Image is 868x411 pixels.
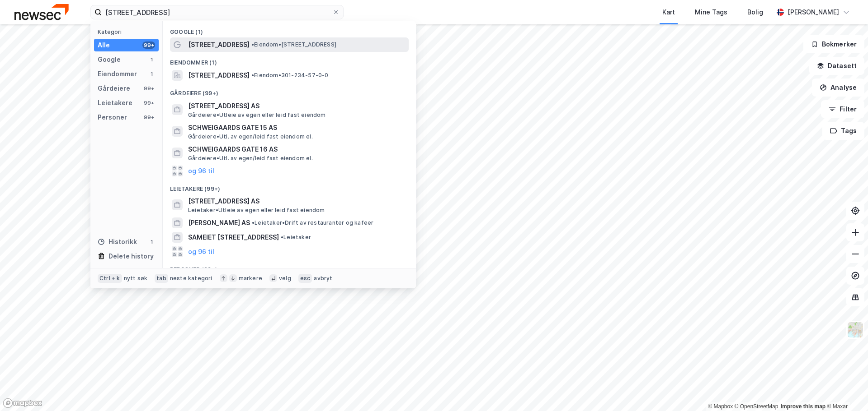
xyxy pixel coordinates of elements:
div: Ctrl + k [98,274,122,283]
span: Gårdeiere • Utleie av egen eller leid fast eiendom [188,111,326,119]
div: 99+ [142,85,155,92]
span: • [281,234,283,240]
span: SCHWEIGAARDS GATE 15 AS [188,122,405,133]
div: 99+ [142,114,155,121]
div: Leietakere (99+) [163,178,416,194]
span: • [251,72,254,79]
div: 1 [148,238,155,245]
div: 99+ [142,42,155,49]
a: OpenStreetMap [735,403,778,410]
div: Bolig [747,7,763,18]
span: Gårdeiere • Utl. av egen/leid fast eiendom el. [188,133,313,140]
button: Bokmerker [803,35,864,53]
div: 99+ [142,99,155,106]
a: Mapbox homepage [3,398,42,408]
div: neste kategori [170,275,212,282]
div: 1 [148,56,155,63]
div: Leietakere [98,97,132,108]
div: Eiendommer (1) [163,52,416,68]
div: Eiendommer [98,69,137,79]
a: Mapbox [708,403,733,410]
span: [STREET_ADDRESS] [188,70,250,81]
div: esc [298,274,312,283]
div: markere [239,275,262,282]
span: Leietaker • Drift av restauranter og kafeer [252,219,373,226]
iframe: Chat Widget [823,368,868,411]
button: Analyse [812,79,864,97]
div: Historikk [98,236,137,247]
span: [PERSON_NAME] AS [188,217,250,228]
div: velg [279,275,291,282]
span: • [251,41,254,48]
div: Personer [98,112,127,123]
span: [STREET_ADDRESS] AS [188,101,405,111]
img: newsec-logo.f6e21ccffca1b3a03d2d.png [14,4,69,20]
span: Eiendom • [STREET_ADDRESS] [251,41,336,48]
div: Gårdeiere [98,83,130,94]
div: 1 [148,70,155,78]
div: Kategori [98,28,159,35]
span: [STREET_ADDRESS] AS [188,196,405,207]
span: Leietaker [281,234,311,241]
span: SCHWEIGAARDS GATE 16 AS [188,144,405,155]
div: tab [155,274,168,283]
input: Søk på adresse, matrikkel, gårdeiere, leietakere eller personer [102,5,332,19]
div: [PERSON_NAME] [788,7,839,18]
span: [STREET_ADDRESS] [188,39,250,50]
span: Gårdeiere • Utl. av egen/leid fast eiendom el. [188,155,313,162]
div: Delete history [108,251,154,262]
img: Z [847,321,864,338]
span: Eiendom • 301-234-57-0-0 [251,72,329,79]
div: Google (1) [163,21,416,37]
span: Leietaker • Utleie av egen eller leid fast eiendom [188,207,325,214]
button: Datasett [809,57,864,75]
button: Filter [821,100,864,118]
button: og 96 til [188,246,214,257]
button: Tags [822,122,864,140]
div: avbryt [314,275,332,282]
span: SAMEIET [STREET_ADDRESS] [188,232,279,243]
div: Personer (99+) [163,259,416,275]
div: Google [98,54,121,65]
div: Kart [662,7,675,18]
div: Gårdeiere (99+) [163,83,416,99]
div: Alle [98,40,110,51]
div: Mine Tags [695,7,727,18]
a: Improve this map [781,403,826,410]
div: nytt søk [124,275,148,282]
span: • [252,219,255,226]
button: og 96 til [188,166,214,176]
